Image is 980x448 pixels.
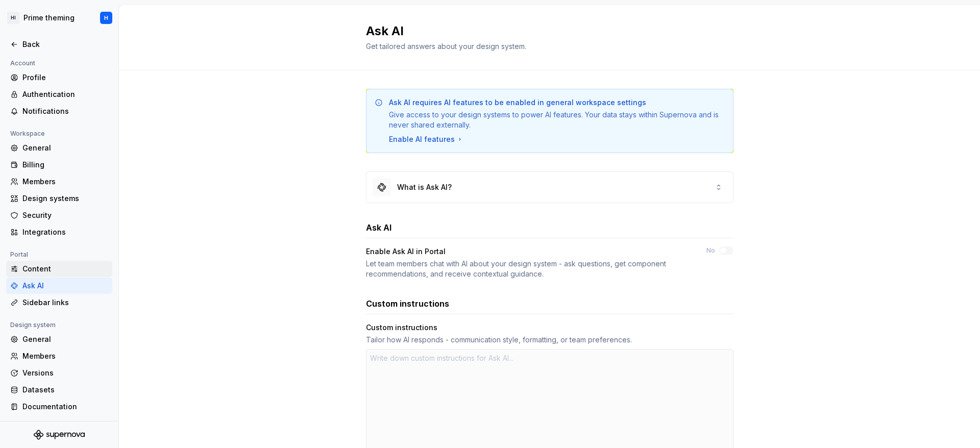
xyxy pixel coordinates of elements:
button: Enable AI features [389,134,464,144]
div: Portal [6,248,32,261]
div: Billing [22,160,108,170]
h3: Custom instructions [366,297,449,310]
div: Versions [22,368,108,378]
a: Profile [6,69,112,86]
svg: Supernova Logo [34,430,85,440]
h3: Ask AI [366,221,391,234]
a: Security [6,207,112,223]
h2: Ask AI [366,23,721,39]
span: Get tailored answers about your design system. [366,42,526,51]
div: What is Ask AI? [397,182,452,192]
div: Account [6,57,39,69]
a: Billing [6,157,112,173]
a: Authentication [6,86,112,103]
div: Prime theming [23,13,75,23]
a: Datasets [6,382,112,398]
a: General [6,331,112,347]
a: Ask AI [6,278,112,294]
div: Notifications [22,106,108,116]
div: Documentation [22,402,108,412]
div: Enable Ask AI in Portal [366,246,688,257]
div: Members [22,177,108,187]
div: Ask AI [22,281,108,291]
a: Design systems [6,190,112,207]
a: Documentation [6,399,112,415]
div: Datasets [22,385,108,395]
div: General [22,143,108,153]
div: Let team members chat with AI about your design system - ask questions, get component recommendat... [366,259,688,279]
div: Design systems [22,193,108,204]
a: Members [6,348,112,364]
div: Authentication [22,89,108,99]
div: Give access to your design systems to power AI features. Your data stays within Supernova and is ... [389,110,725,130]
div: Sidebar links [22,297,108,308]
div: Ask AI requires AI features to be enabled in general workspace settings [389,97,646,108]
a: Content [6,261,112,277]
div: Back [22,39,108,49]
a: Sidebar links [6,294,112,311]
div: Members [22,351,108,361]
div: Tailor how AI responds - communication style, formatting, or team preferences. [366,335,733,345]
div: Integrations [22,227,108,237]
a: Versions [6,365,112,381]
a: Integrations [6,224,112,240]
div: Workspace [6,128,49,140]
label: No [706,246,715,255]
button: HIPrime themingH [2,7,116,29]
div: Design system [6,319,60,331]
a: Back [6,36,112,53]
div: Content [22,264,108,274]
div: Security [22,210,108,220]
div: Custom instructions [366,322,733,333]
div: General [22,334,108,344]
a: Notifications [6,103,112,119]
a: General [6,140,112,156]
a: Members [6,173,112,190]
div: H [104,14,108,22]
div: Profile [22,72,108,83]
div: HI [7,12,19,24]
